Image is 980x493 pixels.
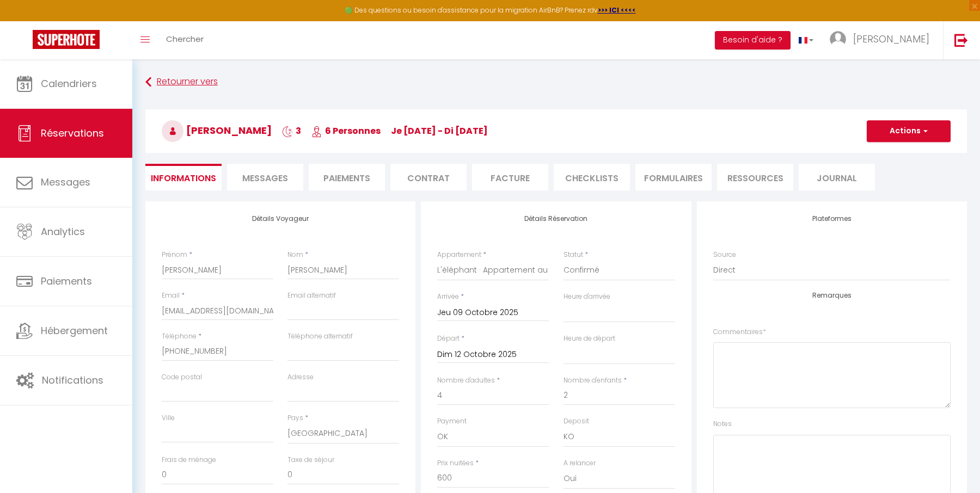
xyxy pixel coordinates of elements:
[598,5,636,15] a: >>> ICI <<<<
[954,33,968,47] img: logout
[563,375,622,386] label: Nombre d'enfants
[41,225,85,238] span: Analytics
[242,172,288,184] span: Messages
[162,372,202,383] label: Code postal
[437,375,495,386] label: Nombre d'adultes
[563,334,615,344] label: Heure de départ
[145,164,222,190] li: Informations
[41,126,104,140] span: Réservations
[162,291,180,301] label: Email
[437,292,459,302] label: Arrivée
[311,125,381,137] span: 6 Personnes
[390,164,467,190] li: Contrat
[635,164,712,190] li: FORMULAIRES
[713,292,951,299] h4: Remarques
[145,72,967,92] a: Retourner vers
[287,250,303,260] label: Nom
[162,124,272,137] span: [PERSON_NAME]
[287,291,336,301] label: Email alternatif
[287,413,303,423] label: Pays
[563,458,596,469] label: A relancer
[162,250,187,260] label: Prénom
[437,215,675,223] h4: Détails Réservation
[437,250,481,260] label: Appartement
[713,327,766,337] label: Commentaires
[287,372,314,383] label: Adresse
[166,33,204,45] span: Chercher
[822,21,943,59] a: ... [PERSON_NAME]
[437,334,460,344] label: Départ
[563,250,583,260] label: Statut
[554,164,630,190] li: CHECKLISTS
[162,413,175,423] label: Ville
[287,455,334,465] label: Taxe de séjour
[715,31,791,50] button: Besoin d'aide ?
[158,21,212,59] a: Chercher
[41,324,108,337] span: Hébergement
[563,416,589,427] label: Deposit
[830,31,846,47] img: ...
[33,30,100,49] img: Super Booking
[162,455,216,465] label: Frais de ménage
[713,419,732,429] label: Notes
[391,125,488,137] span: je [DATE] - di [DATE]
[717,164,793,190] li: Ressources
[41,274,92,288] span: Paiements
[41,175,90,189] span: Messages
[287,331,353,342] label: Téléphone alternatif
[713,250,736,260] label: Source
[162,215,399,223] h4: Détails Voyageur
[162,331,197,342] label: Téléphone
[867,120,951,142] button: Actions
[563,292,610,302] label: Heure d'arrivée
[309,164,385,190] li: Paiements
[42,373,103,387] span: Notifications
[282,125,301,137] span: 3
[472,164,548,190] li: Facture
[799,164,875,190] li: Journal
[41,77,97,90] span: Calendriers
[713,215,951,223] h4: Plateformes
[437,458,474,469] label: Prix nuitées
[853,32,929,46] span: [PERSON_NAME]
[437,416,467,427] label: Payment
